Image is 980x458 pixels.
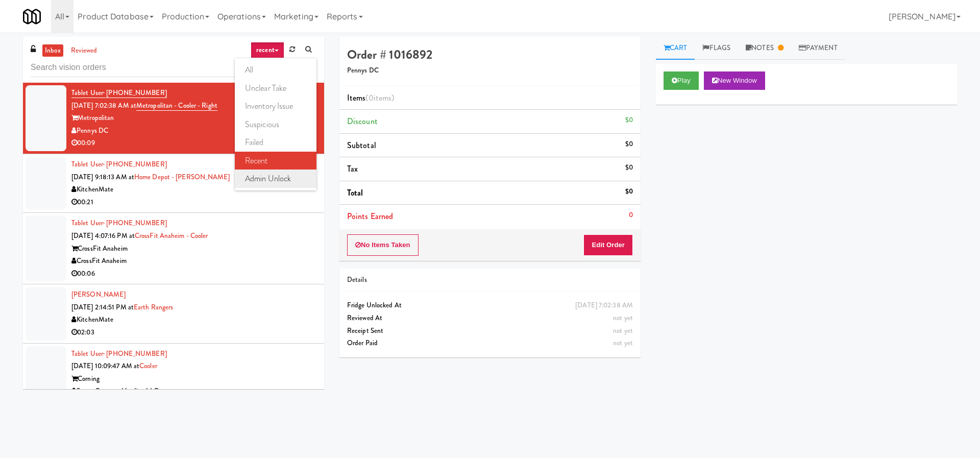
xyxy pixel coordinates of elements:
button: No Items Taken [347,234,419,256]
span: Tax [347,163,358,175]
div: Fridge Unlocked At [347,299,633,312]
a: Notes [738,37,791,60]
div: 02:03 [71,326,316,339]
span: · [PHONE_NUMBER] [103,159,167,169]
div: Order Paid [347,337,633,350]
button: Edit Order [583,234,633,256]
a: recent [235,152,316,170]
div: $0 [625,138,633,151]
span: [DATE] 2:14:51 PM at [71,302,134,312]
img: Micromart [23,8,41,26]
li: Tablet User· [PHONE_NUMBER][DATE] 7:02:38 AM atMetropolitan - Cooler - RightMetropolitanPennys DC... [23,83,324,154]
a: Earth Rangers [134,302,173,312]
a: all [235,61,316,79]
div: Metropolitan [71,112,316,125]
span: not yet [613,326,633,335]
span: Items [347,92,394,104]
span: [DATE] 7:02:38 AM at [71,101,136,110]
li: [PERSON_NAME][DATE] 2:14:51 PM atEarth RangersKitchenMate02:03 [23,284,324,343]
div: KitchenMate [71,314,316,326]
a: Cart [656,37,695,60]
input: Search vision orders [31,58,316,77]
span: [DATE] 10:09:47 AM at [71,361,139,371]
div: 00:09 [71,137,316,150]
ng-pluralize: items [374,92,392,104]
button: Play [664,71,699,90]
button: New Window [704,71,765,90]
a: Tablet User· [PHONE_NUMBER] [71,349,167,358]
a: Tablet User· [PHONE_NUMBER] [71,218,167,228]
div: [DATE] 7:02:38 AM [575,299,633,312]
span: not yet [613,313,633,323]
a: Payment [791,37,845,60]
a: CrossFit Anaheim - Cooler [135,231,208,240]
a: [PERSON_NAME] [71,290,126,299]
span: [DATE] 9:18:13 AM at [71,172,134,182]
div: Corning [71,373,316,385]
span: Subtotal [347,139,376,151]
div: Receipt Sent [347,325,633,338]
a: Cooler [139,361,157,371]
a: unclear take [235,79,316,98]
div: Sweet Currency Vending LLC [71,385,316,398]
a: inbox [42,44,63,57]
span: · [PHONE_NUMBER] [103,218,167,228]
div: Pennys DC [71,125,316,137]
div: Reviewed At [347,312,633,325]
span: Points Earned [347,210,393,222]
li: Tablet User· [PHONE_NUMBER][DATE] 10:09:47 AM atCoolerCorningSweet Currency Vending LLC00:06 [23,344,324,415]
span: · [PHONE_NUMBER] [103,88,167,98]
a: reviewed [68,44,100,57]
h5: Pennys DC [347,67,633,75]
span: Discount [347,115,378,127]
a: Tablet User· [PHONE_NUMBER] [71,159,167,169]
span: [DATE] 4:07:16 PM at [71,231,135,240]
a: inventory issue [235,97,316,115]
a: Metropolitan - Cooler - Right [136,101,217,111]
a: admin unlock [235,170,316,188]
div: $0 [625,114,633,127]
div: 00:21 [71,196,316,209]
a: failed [235,133,316,152]
h4: Order # 1016892 [347,48,633,61]
span: (0 ) [365,92,394,104]
a: suspicious [235,115,316,134]
a: Tablet User· [PHONE_NUMBER] [71,88,167,98]
div: 0 [629,209,633,222]
span: not yet [613,338,633,348]
div: CrossFit Anaheim [71,255,316,268]
span: Total [347,187,363,199]
li: Tablet User· [PHONE_NUMBER][DATE] 4:07:16 PM atCrossFit Anaheim - CoolerCrossFit AnaheimCrossFit ... [23,213,324,284]
div: $0 [625,161,633,174]
a: recent [251,42,284,58]
span: · [PHONE_NUMBER] [103,349,167,358]
div: CrossFit Anaheim [71,243,316,255]
li: Tablet User· [PHONE_NUMBER][DATE] 9:18:13 AM atHome Depot - [PERSON_NAME]KitchenMate00:21 [23,154,324,213]
a: Flags [695,37,738,60]
div: KitchenMate [71,183,316,196]
div: 00:06 [71,268,316,280]
a: Home Depot - [PERSON_NAME] [134,172,230,182]
div: $0 [625,185,633,198]
div: Details [347,274,633,286]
